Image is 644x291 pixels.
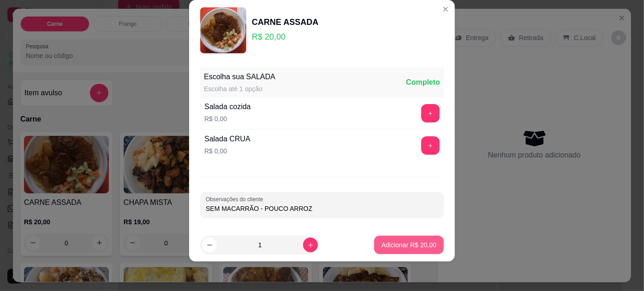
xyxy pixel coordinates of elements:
[421,136,440,155] button: add
[204,71,275,82] div: Escolha sua SALADA
[206,204,438,213] input: Observações do cliente
[382,240,436,250] p: Adicionar R$ 20,00
[204,101,251,112] div: Salada cozida
[252,16,318,29] div: CARNE ASSADA
[206,195,266,203] label: Observações do cliente
[204,146,250,156] p: R$ 0,00
[200,7,246,53] img: product-image
[202,238,217,252] button: decrease-product-quantity
[204,114,251,123] p: R$ 0,00
[204,84,275,93] div: Escolha até 1 opção
[303,238,318,252] button: increase-product-quantity
[421,104,440,122] button: add
[252,30,318,43] p: R$ 20,00
[374,236,444,254] button: Adicionar R$ 20,00
[438,2,453,17] button: Close
[406,77,440,88] div: Completo
[204,134,250,145] div: Salada CRUA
